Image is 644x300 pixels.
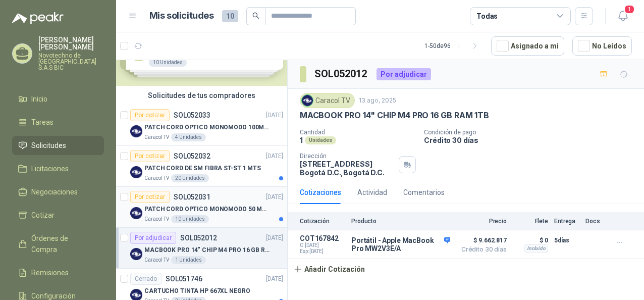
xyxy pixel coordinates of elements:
[12,229,104,259] a: Órdenes de Compra
[456,234,507,246] span: $ 9.662.817
[266,111,283,120] p: [DATE]
[174,153,210,160] p: SOL052032
[12,12,64,24] img: Logo peakr
[300,153,395,160] p: Dirección
[144,133,169,141] p: Caracol TV
[144,245,270,255] p: MACBOOK PRO 14" CHIP M4 PRO 16 GB RAM 1TB
[130,191,170,203] div: Por cotizar
[31,186,78,197] span: Negociaciones
[130,273,162,285] div: Cerrado
[222,10,238,22] span: 10
[130,232,176,244] div: Por adjudicar
[524,244,548,253] div: Incluido
[31,163,69,174] span: Licitaciones
[554,218,579,225] p: Entrega
[171,174,209,182] div: 20 Unidades
[31,117,53,128] span: Tareas
[130,109,170,121] div: Por cotizar
[130,150,170,162] div: Por cotizar
[31,233,94,255] span: Órdenes de Compra
[585,218,606,225] p: Docs
[144,256,169,264] p: Caracol TV
[171,133,206,141] div: 4 Unidades
[305,136,336,144] div: Unidades
[31,267,69,278] span: Remisiones
[300,242,345,248] span: C: [DATE]
[476,11,498,22] div: Todas
[624,5,635,14] span: 1
[300,129,416,136] p: Cantidad
[572,36,632,56] button: No Leídos
[38,36,104,51] p: [PERSON_NAME] [PERSON_NAME]
[300,136,303,144] p: 1
[491,36,564,56] button: Asignado a mi
[180,234,217,241] p: SOL052012
[403,187,445,198] div: Comentarios
[424,129,640,136] p: Condición de pago
[12,263,104,282] a: Remisiones
[266,192,283,202] p: [DATE]
[513,234,548,246] p: $ 0
[300,187,341,198] div: Cotizaciones
[171,215,209,223] div: 10 Unidades
[174,112,210,119] p: SOL052033
[300,218,345,225] p: Cotización
[144,205,270,214] p: PATCH CORD OPTICO MONOMODO 50 MTS
[314,66,368,82] h3: SOL052012
[377,68,431,80] div: Por adjudicar
[12,89,104,109] a: Inicio
[116,146,287,187] a: Por cotizarSOL052032[DATE] Company LogoPATCH CORD DE SM FIBRA ST-ST 1 MTSCaracol TV20 Unidades
[171,256,206,264] div: 1 Unidades
[456,218,507,225] p: Precio
[302,95,313,106] img: Company Logo
[300,93,355,108] div: Caracol TV
[513,218,548,225] p: Flete
[144,164,261,173] p: PATCH CORD DE SM FIBRA ST-ST 1 MTS
[456,246,507,253] span: Crédito 30 días
[554,234,579,246] p: 5 días
[116,228,287,269] a: Por adjudicarSOL052012[DATE] Company LogoMACBOOK PRO 14" CHIP M4 PRO 16 GB RAM 1TBCaracol TV1 Uni...
[252,12,259,19] span: search
[31,140,66,151] span: Solicitudes
[266,274,283,284] p: [DATE]
[12,113,104,132] a: Tareas
[116,105,287,146] a: Por cotizarSOL052033[DATE] Company LogoPATCH CORD OPTICO MONOMODO 100MTSCaracol TV4 Unidades
[130,125,142,137] img: Company Logo
[116,86,287,105] div: Solicitudes de tus compradores
[144,174,169,182] p: Caracol TV
[351,218,450,225] p: Producto
[144,215,169,223] p: Caracol TV
[12,136,104,155] a: Solicitudes
[31,210,55,221] span: Cotizar
[130,207,142,219] img: Company Logo
[12,159,104,178] a: Licitaciones
[31,93,47,105] span: Inicio
[300,160,395,177] p: [STREET_ADDRESS] Bogotá D.C. , Bogotá D.C.
[12,182,104,202] a: Negociaciones
[288,259,370,279] button: Añadir Cotización
[614,7,632,25] button: 1
[359,96,396,106] p: 13 ago, 2025
[130,166,142,178] img: Company Logo
[144,286,250,296] p: CARTUCHO TINTA HP 667XL NEGRO
[12,206,104,225] a: Cotizar
[166,275,202,282] p: SOL051746
[300,110,489,121] p: MACBOOK PRO 14" CHIP M4 PRO 16 GB RAM 1TB
[351,236,450,253] p: Portátil - Apple MacBook Pro MW2V3E/A
[424,38,483,54] div: 1 - 50 de 96
[357,187,387,198] div: Actividad
[38,53,104,71] p: Novotechno de [GEOGRAPHIC_DATA] S.A.S BIC
[300,248,345,255] span: Exp: [DATE]
[130,248,142,260] img: Company Logo
[144,123,270,132] p: PATCH CORD OPTICO MONOMODO 100MTS
[266,152,283,161] p: [DATE]
[266,233,283,243] p: [DATE]
[300,234,345,242] p: COT167842
[116,187,287,228] a: Por cotizarSOL052031[DATE] Company LogoPATCH CORD OPTICO MONOMODO 50 MTSCaracol TV10 Unidades
[149,9,214,23] h1: Mis solicitudes
[424,136,640,144] p: Crédito 30 días
[174,193,210,201] p: SOL052031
